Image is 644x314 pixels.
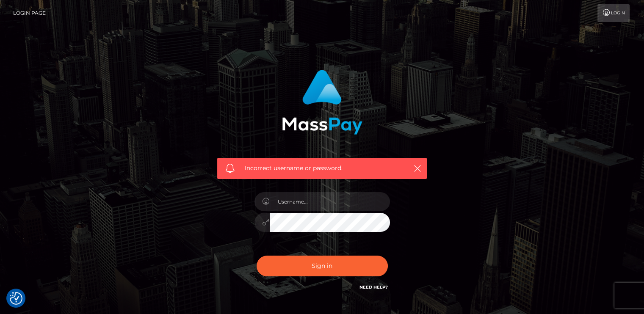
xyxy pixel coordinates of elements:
input: Username... [270,192,390,211]
img: MassPay Login [282,70,362,135]
img: Revisit consent button [10,292,22,305]
a: Login [597,4,630,22]
a: Need Help? [359,284,388,290]
a: Login Page [13,4,46,22]
span: Incorrect username or password. [245,164,399,173]
button: Consent Preferences [10,292,22,305]
button: Sign in [257,256,388,276]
